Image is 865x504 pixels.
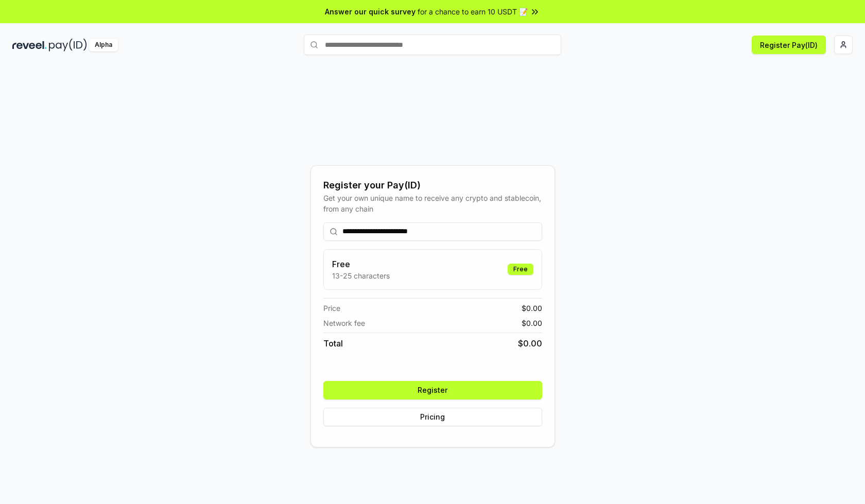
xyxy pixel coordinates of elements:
button: Register [323,381,542,399]
span: $ 0.00 [522,318,542,328]
span: $ 0.00 [518,337,542,350]
div: Alpha [89,39,118,51]
img: pay_id [49,39,87,51]
span: Network fee [323,318,365,328]
button: Register Pay(ID) [752,36,826,54]
p: 13-25 characters [332,270,390,281]
span: Total [323,337,343,350]
span: $ 0.00 [522,303,542,314]
div: Get your own unique name to receive any crypto and stablecoin, from any chain [323,193,542,214]
span: Answer our quick survey [325,6,416,17]
div: Free [508,264,533,275]
div: Register your Pay(ID) [323,178,542,193]
img: reveel_dark [12,39,47,51]
h3: Free [332,258,390,270]
span: Price [323,303,340,314]
button: Pricing [323,408,542,426]
span: for a chance to earn 10 USDT 📝 [418,6,528,17]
